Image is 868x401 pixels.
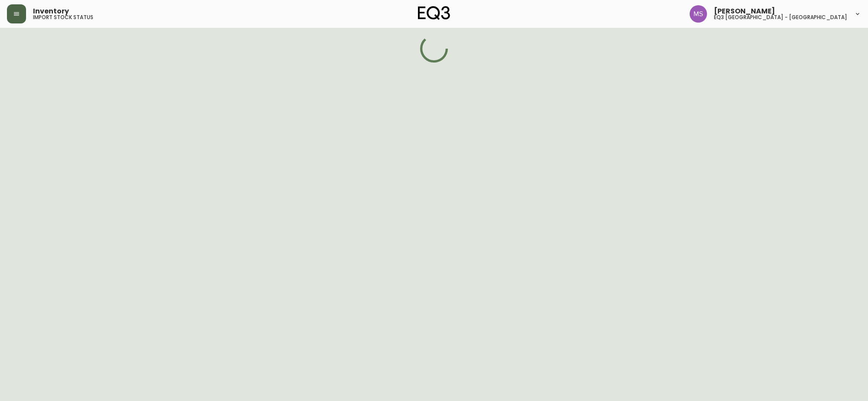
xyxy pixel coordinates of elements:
[690,5,707,23] img: 1b6e43211f6f3cc0b0729c9049b8e7af
[33,15,93,20] h5: import stock status
[33,8,69,15] span: Inventory
[714,8,775,15] span: [PERSON_NAME]
[714,15,847,20] h5: eq3 [GEOGRAPHIC_DATA] - [GEOGRAPHIC_DATA]
[418,6,450,20] img: logo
